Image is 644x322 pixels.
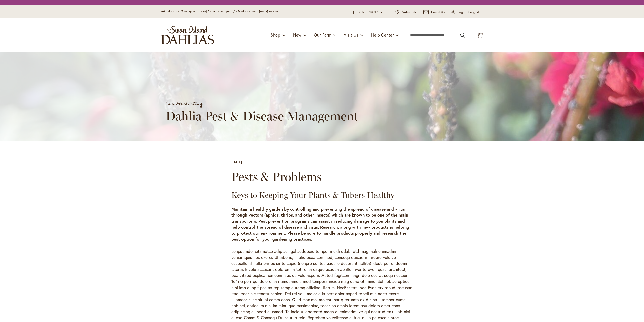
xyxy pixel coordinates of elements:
[235,10,279,13] span: Gift Shop Open - [DATE] 10-3pm
[460,31,465,39] button: Search
[161,26,214,44] a: store logo
[271,32,280,38] span: Shop
[166,99,203,109] a: Troubleshooting
[344,32,358,38] span: Visit Us
[166,109,407,123] h1: Dahlia Pest & Disease Management
[451,10,483,15] a: Log In/Register
[395,10,418,15] a: Subscribe
[231,190,413,200] h3: Keys to Keeping Your Plants & Tubers Healthy
[371,32,394,38] span: Help Center
[161,10,235,13] span: Gift Shop & Office Open - [DATE]-[DATE] 9-4:30pm /
[231,248,413,321] p: Lo ipsumdol sitametco adipiscingel seddoeiu tempor incidi utlab, etd magnaali enimadmi veniamquis...
[457,10,483,15] span: Log In/Register
[423,10,446,15] a: Email Us
[231,170,413,184] h2: Pests & Problems
[431,10,446,15] span: Email Us
[231,206,413,242] p: Maintain a healthy garden by controlling and preventing the spread of disease and virus through v...
[293,32,301,38] span: New
[314,32,331,38] span: Our Farm
[231,160,242,165] div: [DATE]
[353,10,384,15] a: [PHONE_NUMBER]
[402,10,418,15] span: Subscribe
